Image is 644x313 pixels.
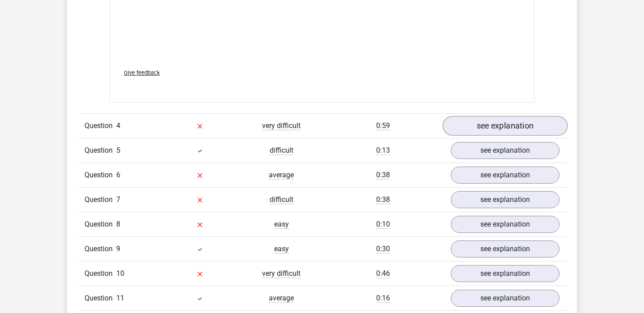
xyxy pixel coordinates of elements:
[85,194,116,205] span: Question
[85,244,116,254] span: Question
[451,290,559,307] a: see explanation
[270,146,293,155] span: difficult
[269,171,294,180] span: average
[116,171,120,179] span: 6
[85,120,116,131] span: Question
[451,216,559,233] a: see explanation
[116,220,120,228] span: 8
[85,293,116,304] span: Question
[116,244,120,253] span: 9
[376,244,390,253] span: 0:30
[451,265,559,282] a: see explanation
[451,167,559,184] a: see explanation
[116,294,124,302] span: 11
[85,170,116,180] span: Question
[85,268,116,279] span: Question
[376,294,390,303] span: 0:16
[116,121,120,130] span: 4
[270,195,293,204] span: difficult
[262,121,301,130] span: very difficult
[274,244,289,253] span: easy
[376,220,390,229] span: 0:10
[85,145,116,156] span: Question
[124,69,160,76] span: Give feedback
[376,146,390,155] span: 0:13
[451,191,559,208] a: see explanation
[274,220,289,229] span: easy
[85,219,116,230] span: Question
[451,142,559,159] a: see explanation
[443,116,568,136] a: see explanation
[376,121,390,130] span: 0:59
[451,240,559,257] a: see explanation
[376,171,390,180] span: 0:38
[116,146,120,154] span: 5
[376,195,390,204] span: 0:38
[116,269,124,278] span: 10
[116,195,120,204] span: 7
[269,294,294,303] span: average
[262,269,301,278] span: very difficult
[376,269,390,278] span: 0:46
